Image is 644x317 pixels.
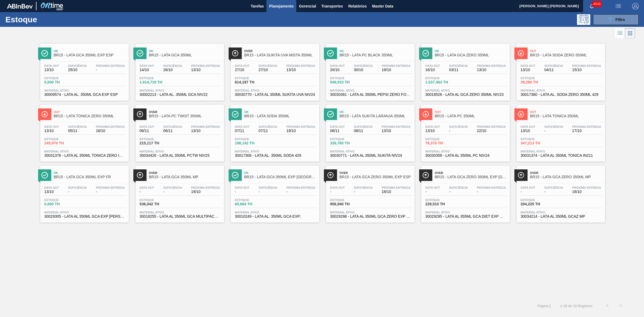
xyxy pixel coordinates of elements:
a: ÍconeOverBR15 - LATA GCA 350ML MPData out-Suficiência-Próxima Entrega19/10Estoque536,042 THMateri... [131,162,227,223]
span: 1.614,719 TH [140,80,177,84]
img: Ícone [232,111,239,118]
a: ÍconeOkBR15 - LATA SODA 350MLData out07/11Suficiência07/11Próxima Entrega19/10Estoque198,142 THMa... [227,101,322,162]
span: - [521,190,535,194]
span: Out [54,110,126,114]
span: Data out [425,64,440,67]
a: ÍconeOkBR15 - LATA SUKITA LARANJA 350MLData out08/11Suficiência08/11Próxima Entrega13/10Estoque32... [322,101,417,162]
span: Material ativo [330,150,411,153]
a: ÍconeOkBR15 - LATA GCA 350ML EXP FRData out13/10Suficiência-Próxima Entrega-Estoque0,000 THMateri... [36,162,131,223]
span: 03/11 [449,68,468,72]
span: Data out [425,186,440,189]
span: - [258,190,277,194]
span: Data out [425,125,440,128]
a: ÍconeOverBR15 - LATA GCA ZERO 350ML EXP ESPData out-Suficiência-Próxima Entrega18/10Estoque956,94... [322,162,417,223]
span: Próxima Entrega [286,64,315,67]
span: BR15 - LATA PC TWIST 350ML [149,114,221,118]
span: 30029305 - LATA AL 350ML GCA EXP FRAN NIV23 [44,214,125,218]
span: Próxima Entrega [191,125,220,128]
span: Data out [140,186,154,189]
span: 17/10 [572,129,601,133]
span: 245,070 TH [44,141,82,145]
img: TNhmsLtSVTkK8tSr43FrP2fwEKptu5GPRR3wAAAABJRU5ErkJggg== [7,4,33,9]
span: 08/11 [354,129,372,133]
span: 13/10 [44,68,59,72]
span: 30034426 - LATA AL 350ML PCTW NIV25 [140,154,220,158]
span: Ok [244,171,317,174]
img: userActions [615,3,621,9]
span: Suficiência [544,64,563,67]
span: BR15 - LATA GCA 350ML EXP FR [54,175,126,179]
span: Suficiência [544,125,563,128]
span: BR15 - LATA SUKITA UVA MISTA 350ML [244,53,317,57]
a: ÍconeOutBR15 - LATA TÔNICA 350MLData out13/10Suficiência-Próxima Entrega17/10Estoque347,213 THMat... [513,101,608,162]
span: 1 - 18 de 18 Registros [559,304,592,308]
span: 0,000 TH [44,202,82,206]
span: Suficiência [449,186,468,189]
span: 4543 [592,1,602,7]
span: 536,042 TH [140,202,177,206]
span: Material ativo [425,150,506,153]
span: 08/11 [330,129,345,133]
span: Data out [235,64,250,67]
a: ÍconeOkBR15 - LATA GCA 350ML EXP ESPData out13/10Suficiência25/10Próxima Entrega-Estoque0,000 THM... [36,40,131,101]
a: ÍconeOverBR15 - LATA GCA ZERO 350ML MPData out-Suficiência-Próxima Entrega16/10Estoque204,225 THM... [513,162,608,223]
span: Data out [44,125,59,128]
a: ÍconeOkBR15 - LATA GCA 350MLData out14/10Suficiência26/10Próxima Entrega13/10Estoque1.614,719 THM... [131,40,227,101]
span: Estoque [235,198,272,202]
span: - [449,190,468,194]
span: Próxima Entrega [572,186,601,189]
span: Estoque [521,76,558,80]
span: Data out [330,125,345,128]
span: 13/10 [382,129,411,133]
span: Ok [54,49,126,53]
span: Suficiência [68,64,87,67]
span: Estoque [425,198,463,202]
span: Over [244,49,317,53]
img: Ícone [137,111,143,118]
span: BR15 - LATA GCA ZERO 350ML EXP ESP [339,175,412,179]
img: Ícone [232,50,239,57]
span: BR15 - LATA GCA ZERO 350ML [435,53,507,57]
span: Suficiência [258,186,277,189]
span: 198,142 TH [235,141,272,145]
span: 215,117 TH [140,141,177,145]
a: ÍconeOutBR15 - LATA PC 350MLData out13/10Suficiência-Próxima Entrega22/10Estoque76,370 THMaterial... [417,101,513,162]
span: Over [339,171,412,174]
span: - [354,190,372,194]
span: 07/11 [258,129,277,133]
span: - [286,190,315,194]
span: 30017360 - LATA AL. SODA ZERO 350ML 429 [521,93,601,97]
span: Suficiência [449,125,468,128]
span: Suficiência [68,125,87,128]
img: Ícone [422,172,429,178]
img: Ícone [137,50,143,57]
span: - [96,190,125,194]
span: 04/11 [544,68,563,72]
a: ÍconeOutBR15 - LATA TÔNICA ZERO 350MLData out13/10Suficiência05/11Próxima Entrega16/10Estoque245,... [36,101,131,162]
span: BR15 - LATA SODA ZERO 350ML [530,53,602,57]
span: Material ativo [44,89,125,92]
span: Material ativo [140,89,220,92]
span: 229,510 TH [425,202,463,206]
span: Estoque [425,76,463,80]
span: Out [435,110,507,114]
img: Ícone [232,172,239,178]
span: - [140,190,154,194]
span: - [425,190,440,194]
span: Próxima Entrega [382,186,411,189]
span: 1.037,463 TH [425,80,463,84]
span: Master Data [372,3,393,9]
span: Material ativo [140,211,220,214]
span: 13/10 [44,190,59,194]
span: 30018255 - LATA AL 350ML GCA MULTIPACK NIV22 [140,214,220,218]
span: 06/11 [163,129,182,133]
span: Próxima Entrega [572,125,601,128]
button: > [614,299,627,312]
span: Estoque [330,198,368,202]
button: Notificações [583,2,600,10]
span: Próxima Entrega [477,64,506,67]
span: 13/10 [44,129,59,133]
img: Ícone [518,172,524,178]
span: 13/10 [191,129,220,133]
span: - [330,190,345,194]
